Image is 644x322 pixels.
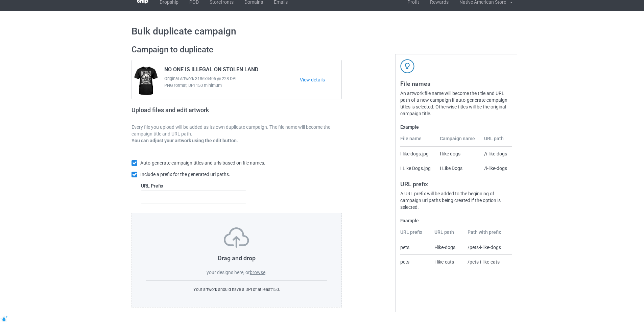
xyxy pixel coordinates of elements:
span: your designs here, or [207,270,250,275]
p: Every file you upload will be added as its own duplicate campaign. The file name will become the ... [132,124,342,137]
td: /pets-i-like-cats [464,254,512,269]
td: /pets-i-like-dogs [464,240,512,254]
td: I Like Dogs.jpg [400,161,436,175]
label: Example [400,124,512,130]
img: svg+xml;base64,PD94bWwgdmVyc2lvbj0iMS4wIiBlbmNvZGluZz0iVVRGLTgiPz4KPHN2ZyB3aWR0aD0iNzVweCIgaGVpZ2... [224,227,249,248]
h3: Drag and drop [146,254,327,262]
td: pets [400,240,431,254]
td: /i-like-dogs [480,147,512,161]
span: PNG format, DPI 150 minimum [164,82,300,89]
label: Example [400,217,512,224]
td: /i-like-dogs [480,161,512,175]
h2: Upload files and edit artwork [132,106,258,119]
a: View details [300,76,341,83]
label: browse [250,270,265,275]
td: I like dogs.jpg [400,147,436,161]
span: NO ONE IS ILLEGAL ON STOLEN LAND [164,66,258,75]
th: URL prefix [400,229,431,240]
h3: URL prefix [400,180,512,188]
h3: File names [400,80,512,88]
td: I like dogs [436,147,481,161]
b: You can adjust your artwork using the edit button. [132,138,238,143]
span: Your artwork should have a DPI of at least 150 . [193,287,280,292]
span: Auto-generate campaign titles and urls based on file names. [140,160,265,166]
td: i-like-cats [431,254,464,269]
div: A URL prefix will be added to the beginning of campaign url paths being created if the option is ... [400,190,512,210]
img: svg+xml;base64,PD94bWwgdmVyc2lvbj0iMS4wIiBlbmNvZGluZz0iVVRGLTgiPz4KPHN2ZyB3aWR0aD0iNDJweCIgaGVpZ2... [400,59,414,73]
h1: Bulk duplicate campaign [132,25,512,38]
div: An artwork file name will become the title and URL path of a new campaign if auto-generate campai... [400,90,512,117]
td: pets [400,254,431,269]
span: Original Artwork 3186x4405 @ 228 DPI [164,75,300,82]
label: URL Prefix [141,182,246,189]
span: Include a prefix for the generated url paths. [140,172,230,177]
th: URL path [431,229,464,240]
th: Campaign name [436,135,481,147]
span: . [265,270,267,275]
th: File name [400,135,436,147]
th: URL path [480,135,512,147]
td: I Like Dogs [436,161,481,175]
td: i-like-dogs [431,240,464,254]
th: Path with prefix [464,229,512,240]
h2: Campaign to duplicate [132,45,342,55]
